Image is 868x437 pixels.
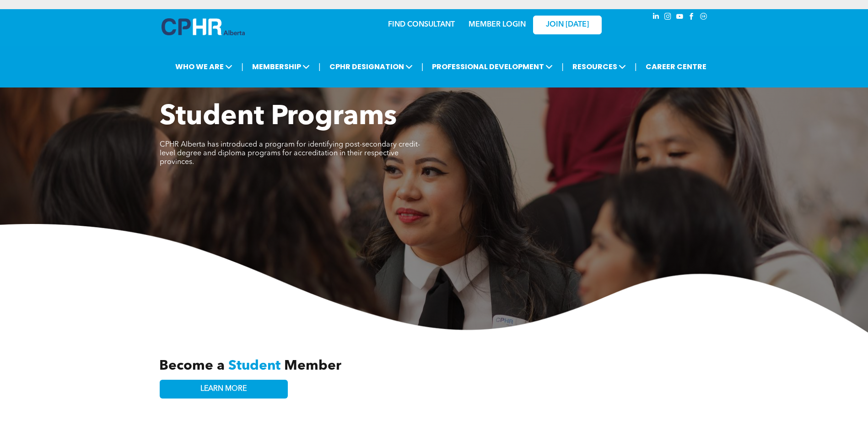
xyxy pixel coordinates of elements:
span: Member [284,359,341,373]
a: JOIN [DATE] [533,16,602,34]
li: | [318,57,321,76]
span: Student [228,359,280,373]
span: CPHR Alberta has introduced a program for identifying post-secondary credit-level degree and dipl... [160,141,420,166]
li: | [241,57,243,76]
a: MEMBER LOGIN [469,21,526,28]
span: RESOURCES [570,58,629,75]
a: youtube [675,11,685,24]
li: | [561,57,564,76]
a: CAREER CENTRE [643,58,709,75]
a: LEARN MORE [160,380,288,399]
li: | [635,57,637,76]
span: Become a [159,359,225,373]
a: linkedin [651,11,661,24]
a: Social network [699,11,709,24]
a: FIND CONSULTANT [388,21,455,28]
li: | [421,57,424,76]
a: facebook [687,11,697,24]
img: A blue and white logo for cp alberta [162,18,245,35]
a: instagram [663,11,673,24]
span: LEARN MORE [200,385,247,393]
span: CPHR DESIGNATION [327,58,415,75]
span: PROFESSIONAL DEVELOPMENT [429,58,555,75]
span: Student Programs [160,104,397,131]
span: MEMBERSHIP [249,58,313,75]
span: JOIN [DATE] [546,21,589,29]
span: WHO WE ARE [173,58,235,75]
